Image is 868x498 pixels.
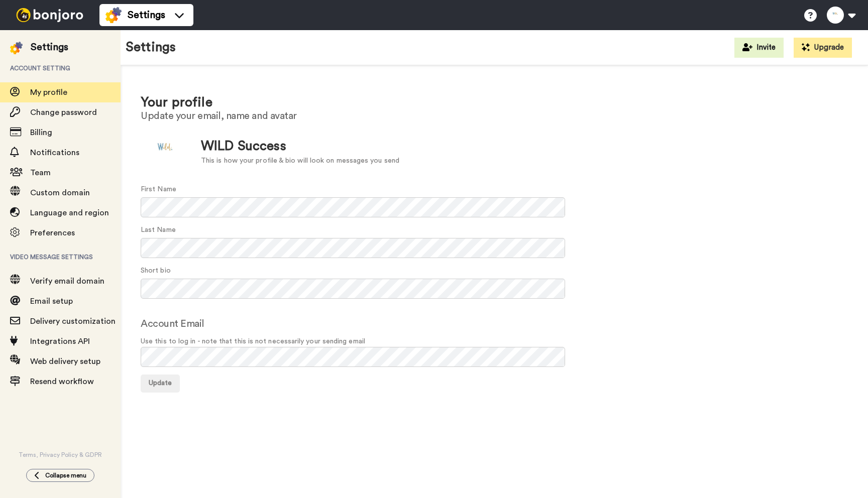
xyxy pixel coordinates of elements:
span: Settings [128,8,165,22]
span: Custom domain [30,189,90,197]
div: WILD Success [201,137,399,156]
span: Integrations API [30,337,90,345]
h2: Update your email, name and avatar [141,110,848,121]
span: Resend workflow [30,378,94,386]
span: Email setup [30,297,73,305]
span: Delivery customization [30,317,116,325]
img: bj-logo-header-white.svg [12,8,87,22]
button: Upgrade [794,38,852,58]
span: Web delivery setup [30,357,100,365]
span: Verify email domain [30,277,104,285]
button: Collapse menu [26,469,94,482]
button: Invite [734,38,784,58]
button: Update [141,375,180,393]
span: Notifications [30,149,79,157]
span: Preferences [30,229,75,237]
span: Update [149,380,172,387]
span: Change password [30,108,97,116]
span: My profile [30,88,67,96]
img: settings-colored.svg [105,7,122,23]
div: This is how your profile & bio will look on messages you send [201,156,399,166]
span: Use this to log in - note that this is not necessarily your sending email [141,336,848,347]
label: Short bio [141,266,171,276]
label: Account Email [141,316,204,331]
h1: Your profile [141,95,848,110]
img: settings-colored.svg [10,42,23,54]
span: Team [30,169,51,177]
label: First Name [141,184,176,195]
h1: Settings [126,40,176,55]
span: Language and region [30,209,109,217]
label: Last Name [141,225,176,235]
span: Collapse menu [45,471,86,479]
span: Billing [30,129,52,137]
div: Settings [31,40,68,54]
